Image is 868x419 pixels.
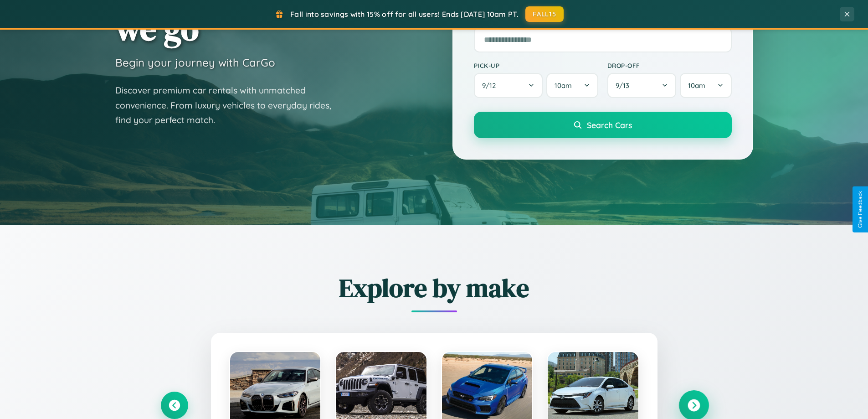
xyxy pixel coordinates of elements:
span: 10am [555,81,572,90]
span: Search Cars [587,120,632,130]
span: 9 / 13 [616,81,634,90]
button: 10am [546,73,598,98]
button: 9/13 [607,73,677,98]
p: Discover premium car rentals with unmatched convenience. From luxury vehicles to everyday rides, ... [115,83,343,128]
div: Give Feedback [857,191,863,228]
button: 9/12 [474,73,543,98]
button: FALL15 [525,6,564,22]
button: 10am [680,73,731,98]
span: Fall into savings with 15% off for all users! Ends [DATE] 10am PT. [290,10,519,19]
span: 9 / 12 [482,81,500,90]
label: Pick-up [474,62,598,69]
label: Drop-off [607,62,732,69]
h3: Begin your journey with CarGo [115,56,275,69]
span: 10am [688,81,705,90]
h2: Explore by make [161,270,708,305]
button: Search Cars [474,112,732,138]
